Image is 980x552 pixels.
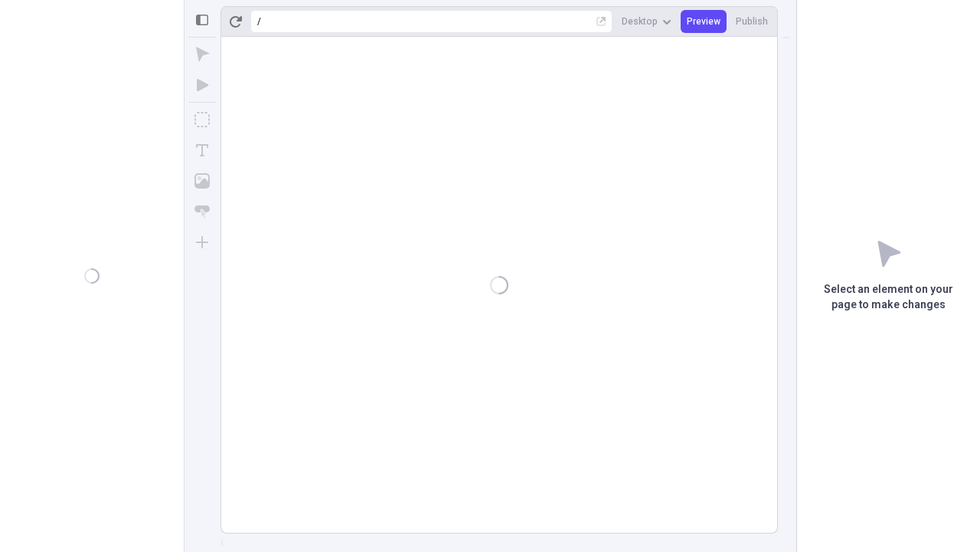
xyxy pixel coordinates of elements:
[736,15,768,28] span: Publish
[257,15,261,28] div: /
[188,167,216,195] button: Image
[681,10,727,33] button: Preview
[188,198,216,225] button: Button
[188,106,216,133] button: Box
[622,15,658,28] span: Desktop
[797,282,980,313] p: Select an element on your page to make changes
[730,10,774,33] button: Publish
[188,136,216,164] button: Text
[616,10,678,33] button: Desktop
[687,15,720,28] span: Preview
